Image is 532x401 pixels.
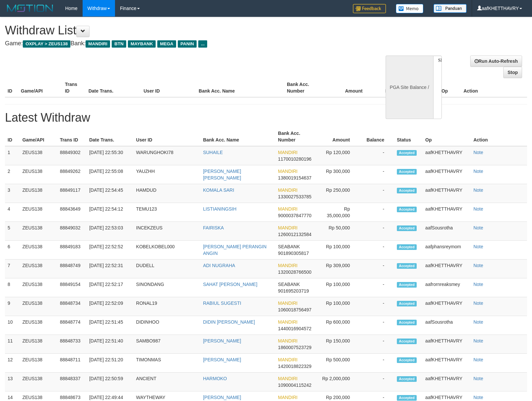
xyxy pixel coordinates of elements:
[360,354,394,373] td: -
[5,297,20,316] td: 9
[474,244,483,249] a: Note
[474,263,483,268] a: Note
[133,222,201,241] td: INCEKZEUS
[278,244,300,249] span: SEABANK
[319,241,360,260] td: Rp 100,000
[5,24,348,37] h1: Withdraw List
[434,4,467,13] img: panduan.png
[5,40,348,47] h4: Game: Bank:
[57,297,87,316] td: 88848734
[57,222,87,241] td: 88849032
[360,146,394,165] td: -
[203,301,241,306] a: RABIUL SUGESTI
[87,203,133,222] td: [DATE] 22:54:12
[57,146,87,165] td: 88849302
[20,203,57,222] td: ZEUS138
[87,335,133,354] td: [DATE] 22:51:40
[87,146,133,165] td: [DATE] 22:55:30
[5,316,20,335] td: 10
[275,127,319,146] th: Bank Acc. Number
[423,184,471,203] td: aafKHETTHAVRY
[203,338,241,343] a: [PERSON_NAME]
[423,222,471,241] td: aafSousrotha
[20,146,57,165] td: ZEUS138
[474,395,483,400] a: Note
[397,244,417,250] span: Accepted
[474,169,483,174] a: Note
[319,354,360,373] td: Rp 500,000
[57,241,87,260] td: 88849183
[353,4,386,13] img: Feedback.jpg
[5,146,20,165] td: 1
[278,338,297,343] span: MANDIRI
[203,319,255,325] a: DIDIN [PERSON_NAME]
[278,288,309,294] span: 901695203719
[397,169,417,175] span: Accepted
[57,165,87,184] td: 88849262
[133,184,201,203] td: HAMDUD
[20,335,57,354] td: ZEUS138
[372,78,413,97] th: Balance
[423,260,471,278] td: aafKHETTHAVRY
[319,146,360,165] td: Rp 120,000
[133,373,201,391] td: ANCIENT
[5,3,55,13] img: MOTION_logo.png
[474,187,483,193] a: Note
[57,184,87,203] td: 88849117
[87,184,133,203] td: [DATE] 22:54:45
[474,301,483,306] a: Note
[196,78,284,97] th: Bank Acc. Name
[386,56,433,119] div: PGA Site Balance /
[278,232,311,237] span: 1260012132584
[319,278,360,297] td: Rp 100,000
[360,373,394,391] td: -
[423,146,471,165] td: aafKHETTHAVRY
[319,203,360,222] td: Rp 35,000,000
[87,127,133,146] th: Date Trans.
[5,184,20,203] td: 3
[319,260,360,278] td: Rp 309,000
[5,203,20,222] td: 4
[203,282,257,287] a: SAHAT [PERSON_NAME]
[133,241,201,260] td: KOBELKOBEL000
[319,222,360,241] td: Rp 50,000
[20,127,57,146] th: Game/API
[5,165,20,184] td: 2
[133,278,201,297] td: SINONDANG
[133,165,201,184] td: YAUZHH
[474,357,483,362] a: Note
[474,338,483,343] a: Note
[87,297,133,316] td: [DATE] 22:52:09
[360,165,394,184] td: -
[203,395,241,400] a: [PERSON_NAME]
[141,78,196,97] th: User ID
[278,376,297,381] span: MANDIRI
[319,165,360,184] td: Rp 300,000
[360,335,394,354] td: -
[57,260,87,278] td: 88848749
[319,184,360,203] td: Rp 250,000
[278,307,311,312] span: 1060018756497
[278,319,297,325] span: MANDIRI
[319,127,360,146] th: Amount
[198,40,207,48] span: ...
[360,241,394,260] td: -
[20,184,57,203] td: ZEUS138
[278,225,297,230] span: MANDIRI
[133,127,201,146] th: User ID
[203,150,223,155] a: SUHAILE
[203,376,227,381] a: HARMOKO
[278,382,311,388] span: 1090004115242
[23,40,70,48] span: OXPLAY > ZEUS138
[20,373,57,391] td: ZEUS138
[5,241,20,260] td: 6
[203,263,235,268] a: ADI NUGRAHA
[278,213,311,218] span: 9000037847770
[278,326,311,331] span: 1440016904572
[470,56,522,67] a: Run Auto-Refresh
[397,395,417,401] span: Accepted
[278,156,311,162] span: 1170010280196
[474,225,483,230] a: Note
[87,165,133,184] td: [DATE] 22:55:08
[461,78,527,97] th: Action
